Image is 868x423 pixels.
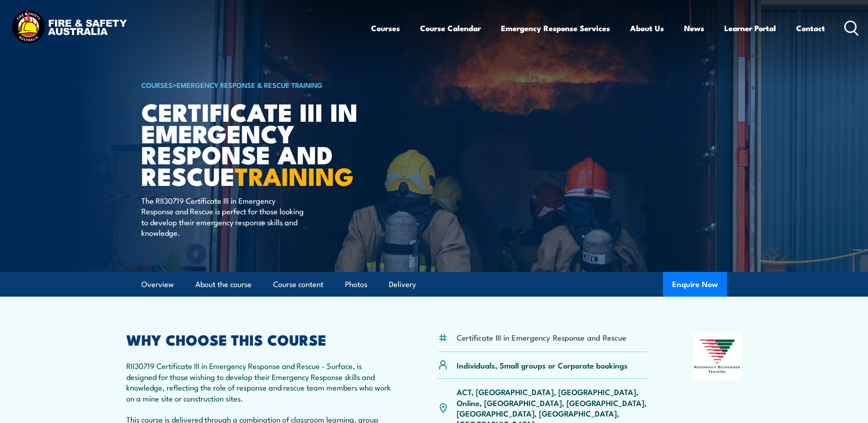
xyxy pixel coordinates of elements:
a: About Us [630,16,664,40]
a: Delivery [389,272,416,297]
a: Contact [796,16,825,40]
h6: > [141,79,367,90]
img: Nationally Recognised Training logo. [693,333,742,380]
p: The RII30719 Certificate III in Emergency Response and Rescue is perfect for those looking to dev... [141,195,308,238]
a: Courses [371,16,400,40]
a: Photos [345,272,367,297]
h2: WHY CHOOSE THIS COURSE [126,333,394,346]
a: Course content [273,272,323,297]
a: Emergency Response & Rescue Training [177,80,323,90]
a: Learner Portal [724,16,776,40]
li: Certificate III in Emergency Response and Rescue [457,332,626,342]
a: Course Calendar [420,16,481,40]
strong: TRAINING [235,156,354,194]
h1: Certificate III in Emergency Response and Rescue [141,101,367,186]
a: News [684,16,704,40]
a: Overview [141,272,174,297]
p: Individuals, Small groups or Corporate bookings [457,360,628,370]
button: Enquire Now [663,272,727,297]
a: COURSES [141,80,173,90]
a: About the course [195,272,252,297]
a: Emergency Response Services [501,16,610,40]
